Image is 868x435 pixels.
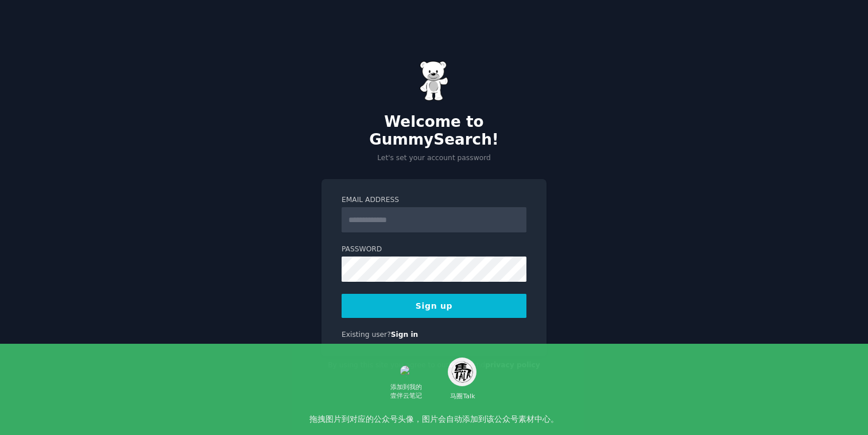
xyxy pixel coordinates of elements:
[342,294,526,318] button: Sign up
[321,113,547,149] h2: Welcome to GummySearch!
[391,331,418,339] a: Sign in
[321,153,547,164] p: Let's set your account password
[342,195,526,205] label: Email Address
[342,331,391,339] span: Existing user?
[420,61,448,101] img: Gummy Bear
[342,244,526,255] label: Password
